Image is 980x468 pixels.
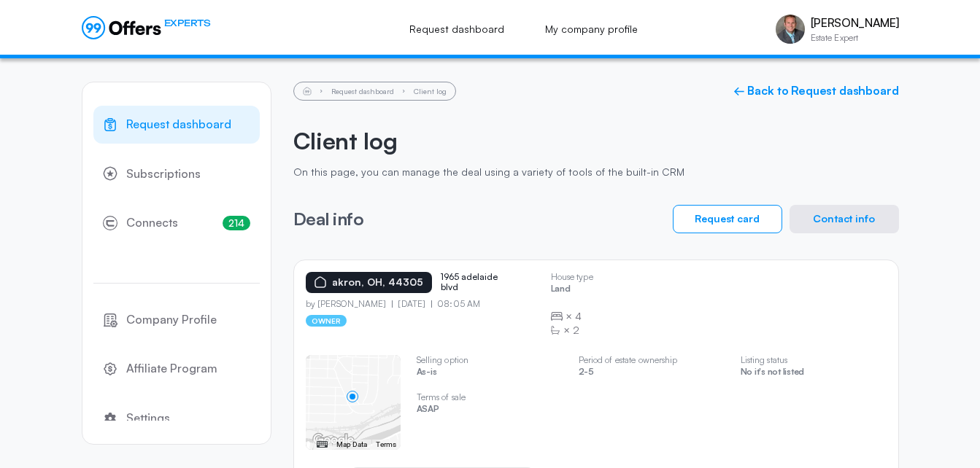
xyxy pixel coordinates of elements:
p: akron, OH, 44305 [332,276,423,289]
div: × [551,309,593,324]
span: Affiliate Program [126,359,217,378]
li: Client log [414,87,447,95]
p: ASAP [417,404,563,418]
a: Request dashboard [93,106,260,144]
span: 4 [575,309,582,324]
p: by [PERSON_NAME] [306,299,393,309]
a: Request dashboard [393,13,520,45]
img: Brad Miklovich [776,15,805,44]
swiper-slide: 2 / 5 [417,355,563,429]
p: Period of estate ownership [579,355,725,365]
a: Settings [93,399,260,437]
span: EXPERTS [164,16,211,30]
p: Terms of sale [417,392,563,402]
a: ← Back to Request dashboard [733,84,899,98]
span: 214 [223,216,250,230]
h2: Client log [293,127,899,155]
p: 1965 adelaide blvd [441,272,514,293]
h3: Deal info [293,209,364,228]
span: Request dashboard [126,115,231,134]
p: 2-5 [579,367,725,381]
swiper-slide: 1 / 5 [306,355,401,450]
span: Connects [126,214,178,233]
a: My company profile [529,13,654,45]
swiper-slide: 4 / 5 [741,355,887,392]
swiper-slide: 3 / 5 [579,355,725,392]
p: 08:05 AM [431,299,480,309]
p: House type [551,272,593,282]
span: Settings [126,409,170,428]
p: Selling option [417,355,563,365]
p: No it's not listed [741,367,887,381]
div: × [551,323,593,338]
span: 2 [573,323,579,338]
button: Contact info [790,205,899,233]
p: Land [551,284,593,297]
span: Company Profile [126,311,217,329]
span: Subscriptions [126,165,201,184]
button: Request card [673,205,782,233]
p: Estate Expert [811,34,899,42]
p: As-is [417,367,563,381]
a: Affiliate Program [93,350,260,388]
p: On this page, you can manage the deal using a variety of tools of the built-in CRM [293,166,899,179]
a: Subscriptions [93,155,260,193]
p: owner [306,315,347,327]
a: Company Profile [93,301,260,339]
p: [PERSON_NAME] [811,16,899,30]
a: Request dashboard [331,87,394,95]
p: Listing status [741,355,887,365]
a: EXPERTS [82,16,211,39]
a: Connects214 [93,204,260,242]
p: [DATE] [392,299,431,309]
